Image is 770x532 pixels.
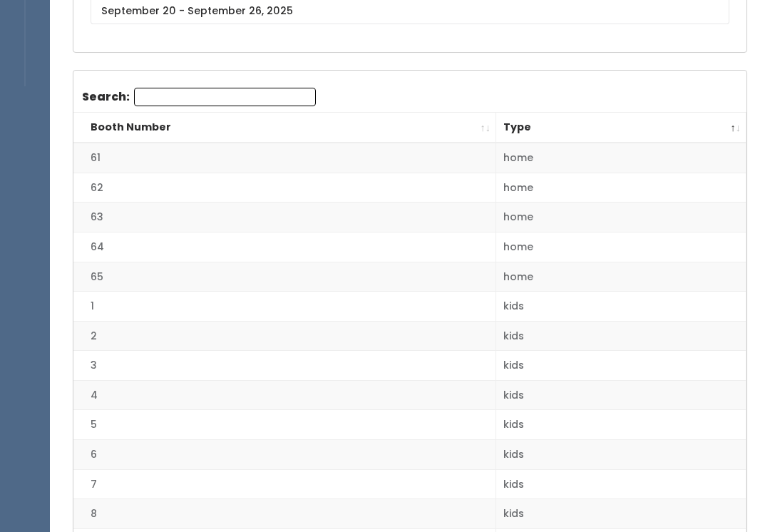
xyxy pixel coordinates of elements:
th: Type: activate to sort column descending [496,113,746,143]
td: kids [496,351,746,381]
td: kids [496,440,746,470]
input: Search: [134,88,316,106]
td: 6 [73,440,496,470]
td: 63 [73,203,496,232]
td: home [496,232,746,262]
td: 62 [73,173,496,203]
td: home [496,203,746,232]
td: home [496,262,746,292]
label: Search: [82,88,316,106]
td: kids [496,321,746,351]
td: 5 [73,410,496,440]
td: 64 [73,232,496,262]
td: home [496,173,746,203]
td: 2 [73,321,496,351]
td: home [496,143,746,173]
td: kids [496,292,746,322]
td: kids [496,469,746,499]
td: 65 [73,262,496,292]
th: Booth Number: activate to sort column ascending [73,113,496,143]
td: 61 [73,143,496,173]
td: 8 [73,499,496,529]
td: 1 [73,292,496,322]
td: 3 [73,351,496,381]
td: kids [496,380,746,410]
td: 7 [73,469,496,499]
td: kids [496,499,746,529]
td: kids [496,410,746,440]
td: 4 [73,380,496,410]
